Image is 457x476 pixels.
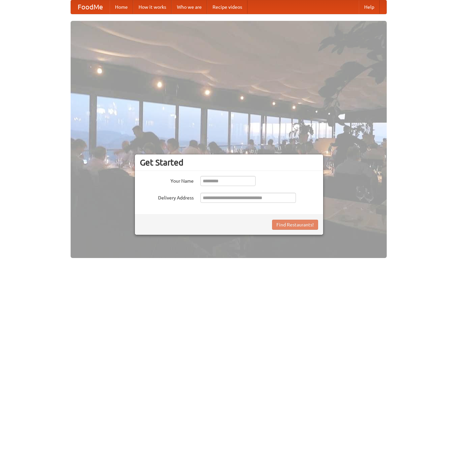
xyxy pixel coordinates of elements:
[359,0,380,14] a: Help
[172,0,207,14] a: Who we are
[272,220,318,230] button: Find Restaurants!
[140,193,194,201] label: Delivery Address
[110,0,133,14] a: Home
[140,176,194,184] label: Your Name
[140,157,318,168] h3: Get Started
[133,0,172,14] a: How it works
[207,0,247,14] a: Recipe videos
[71,0,110,14] a: FoodMe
